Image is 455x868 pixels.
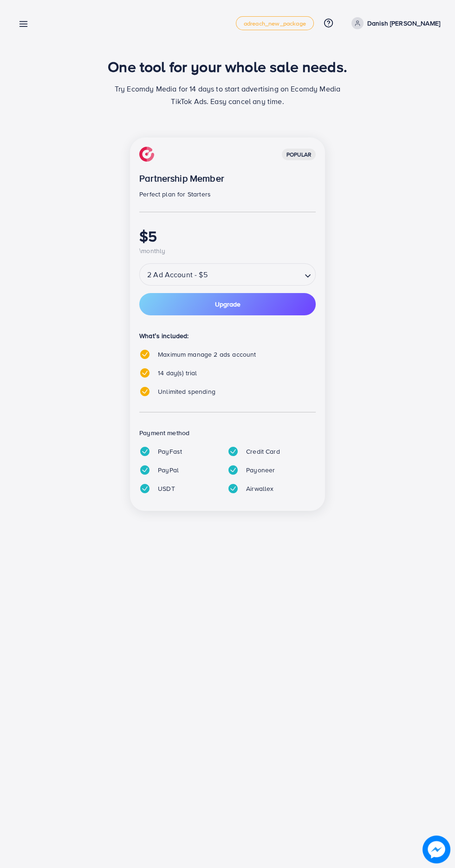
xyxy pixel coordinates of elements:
img: tick [139,367,150,379]
span: 2 Ad Account - $5 [145,266,209,283]
span: Unlimited spending [158,387,215,396]
a: Danish [PERSON_NAME] [348,17,440,29]
p: What’s included: [139,330,316,341]
h1: One tool for your whole sale needs. [108,58,347,75]
input: Search for option [210,267,301,283]
p: Partnership Member [139,173,316,184]
img: tick [139,386,150,397]
span: \monthly [139,246,165,255]
p: Payment method [139,427,316,438]
img: tick [139,464,150,476]
img: tick [139,446,150,457]
img: tick [227,464,239,476]
span: Maximum manage 2 ads account [158,350,256,359]
div: Search for option [139,263,316,286]
img: image [422,835,450,863]
div: popular [282,149,316,160]
p: Credit Card [246,446,280,457]
span: adreach_new_package [244,20,306,26]
p: USDT [158,483,175,494]
img: tick [227,483,239,494]
img: tick [227,446,239,457]
p: Airwallex [246,483,273,494]
span: Upgrade [215,301,240,307]
p: Danish [PERSON_NAME] [367,18,440,29]
h1: $5 [139,227,316,245]
p: Perfect plan for Starters [139,189,316,200]
a: adreach_new_package [236,16,314,30]
p: Try Ecomdy Media for 14 days to start advertising on Ecomdy Media TikTok Ads. Easy cancel any time. [111,83,344,108]
img: tick [139,349,150,360]
p: PayFast [158,446,182,457]
p: Payoneer [246,464,275,476]
p: PayPal [158,464,179,476]
button: Upgrade [139,293,316,315]
img: img [139,147,154,162]
span: 14 day(s) trial [158,368,197,378]
img: tick [139,483,150,494]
